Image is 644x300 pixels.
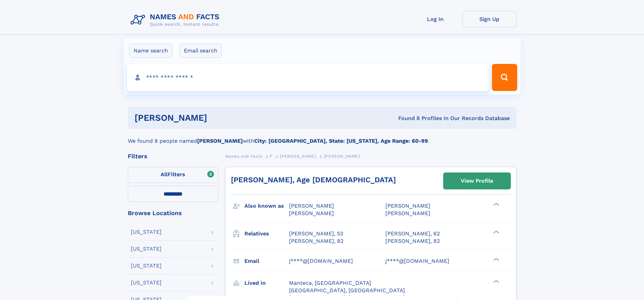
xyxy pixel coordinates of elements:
[244,200,289,212] h3: Also known as
[244,255,289,267] h3: Email
[131,263,162,269] div: [US_STATE]
[128,153,218,159] div: Filters
[280,152,316,160] a: [PERSON_NAME]
[385,203,430,209] span: [PERSON_NAME]
[492,230,500,234] div: ❯
[127,64,489,91] input: search input
[244,228,289,239] h3: Relatives
[128,167,218,183] label: Filters
[385,230,440,237] a: [PERSON_NAME], 62
[129,44,172,58] label: Name search
[289,203,334,209] span: [PERSON_NAME]
[408,11,462,27] a: Log In
[385,237,440,245] a: [PERSON_NAME], 82
[289,210,334,216] span: [PERSON_NAME]
[461,173,493,189] div: View Profile
[180,44,222,58] label: Email search
[254,138,428,144] b: City: [GEOGRAPHIC_DATA], State: [US_STATE], Age Range: 60-99
[270,154,272,159] span: F
[131,280,162,285] div: [US_STATE]
[289,280,371,286] span: Manteca, [GEOGRAPHIC_DATA]
[492,202,500,207] div: ❯
[225,152,262,160] a: Names and Facts
[128,129,517,145] div: We found 8 people named with .
[280,154,316,159] span: [PERSON_NAME]
[492,257,500,261] div: ❯
[444,173,510,189] a: View Profile
[270,152,272,160] a: F
[135,114,303,122] h1: [PERSON_NAME]
[231,176,396,184] a: [PERSON_NAME], Age [DEMOGRAPHIC_DATA]
[244,277,289,289] h3: Lived in
[385,210,430,216] span: [PERSON_NAME]
[131,229,162,235] div: [US_STATE]
[161,171,168,178] span: All
[289,237,343,245] a: [PERSON_NAME], 82
[492,64,517,91] button: Search Button
[324,154,360,159] span: [PERSON_NAME]
[289,230,343,237] a: [PERSON_NAME], 53
[492,279,500,283] div: ❯
[462,11,517,27] a: Sign Up
[289,287,405,294] span: [GEOGRAPHIC_DATA], [GEOGRAPHIC_DATA]
[303,115,510,122] div: Found 8 Profiles In Our Records Database
[131,246,162,252] div: [US_STATE]
[197,138,243,144] b: [PERSON_NAME]
[128,210,218,216] div: Browse Locations
[128,11,225,29] img: Logo Names and Facts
